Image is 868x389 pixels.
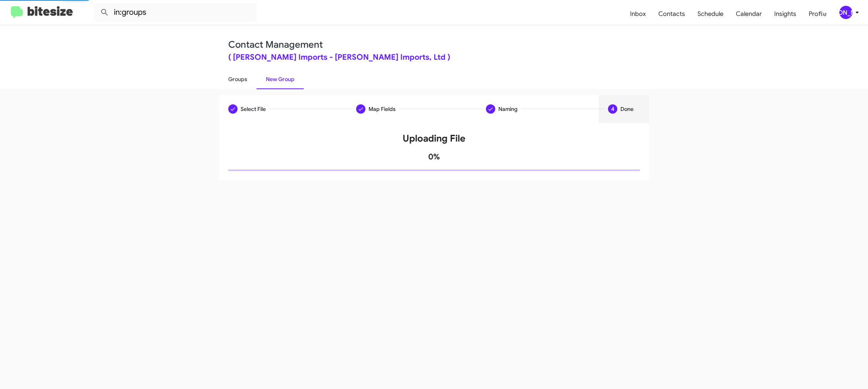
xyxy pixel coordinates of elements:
a: Calendar [730,3,768,25]
button: [PERSON_NAME] [833,6,859,19]
h1: Uploading File [228,132,640,145]
a: Schedule [691,3,730,25]
a: Contacts [652,3,691,25]
a: Inbox [624,3,652,25]
a: Contact Management [228,39,323,50]
div: [PERSON_NAME] [839,6,852,19]
a: Insights [768,3,803,25]
div: ( [PERSON_NAME] Imports - [PERSON_NAME] Imports, Ltd ) [228,54,640,61]
a: Profile [803,3,833,25]
a: New Group [257,69,304,89]
a: Groups [219,69,257,89]
input: Search [94,3,257,22]
h2: 0% [228,151,640,163]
